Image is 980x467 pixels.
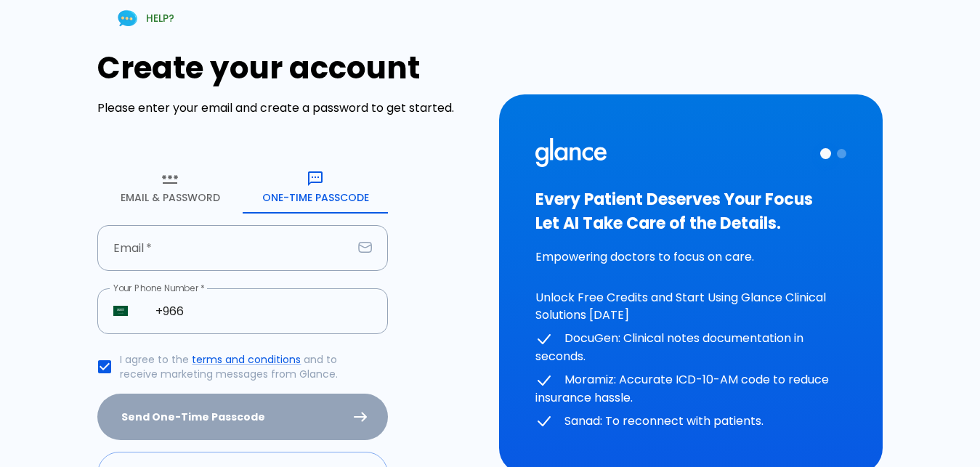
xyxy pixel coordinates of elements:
[108,298,134,324] button: Select country
[535,371,846,407] p: Moramiz: Accurate ICD-10-AM code to reduce insurance hassle.
[535,413,846,431] p: Sanad: To reconnect with patients.
[535,289,846,324] p: Unlock Free Credits and Start Using Glance Clinical Solutions [DATE]
[113,306,128,316] img: unknown
[192,352,301,367] a: terms and conditions
[535,248,846,266] p: Empowering doctors to focus on care.
[243,161,388,214] button: One-Time Passcode
[97,161,243,214] button: Email & Password
[120,352,376,381] p: I agree to the and to receive marketing messages from Glance.
[97,100,481,117] p: Please enter your email and create a password to get started.
[535,187,846,235] h3: Every Patient Deserves Your Focus Let AI Take Care of the Details.
[535,330,846,365] p: DocuGen: Clinical notes documentation in seconds.
[115,6,140,31] img: Chat Support
[97,50,481,86] h1: Create your account
[97,225,352,271] input: your.email@example.com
